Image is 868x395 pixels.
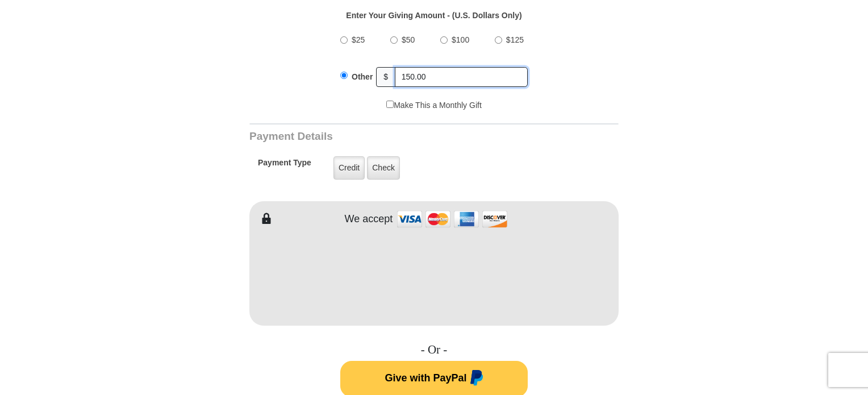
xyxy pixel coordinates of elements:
[402,35,415,44] span: $50
[345,213,393,226] h4: We accept
[346,11,521,20] strong: Enter Your Giving Amount - (U.S. Dollars Only)
[258,158,311,173] h5: Payment Type
[386,101,394,108] input: Make This a Monthly Gift
[452,35,469,44] span: $100
[395,67,528,87] input: Other Amount
[376,67,395,87] span: $
[395,207,509,231] img: credit cards accepted
[352,35,365,44] span: $25
[352,72,373,81] span: Other
[385,372,466,384] span: Give with PayPal
[333,156,365,180] label: Credit
[249,130,539,143] h3: Payment Details
[367,156,400,180] label: Check
[249,343,619,357] h4: - Or -
[506,35,524,44] span: $125
[386,99,482,111] label: Make This a Monthly Gift
[467,370,483,388] img: paypal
